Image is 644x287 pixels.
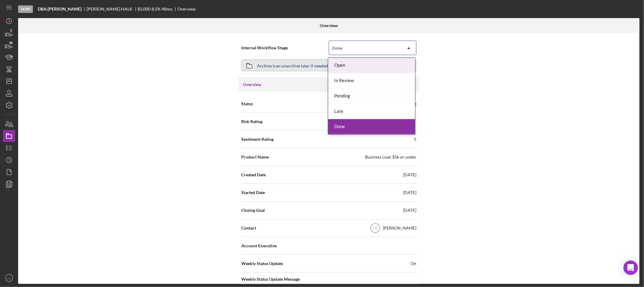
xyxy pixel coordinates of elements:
[241,45,329,51] span: Internal Workflow Stage
[243,82,261,88] h3: Overview
[241,101,253,107] span: Status
[414,136,416,142] div: 5
[38,7,82,11] b: DBA:[PERSON_NAME]
[241,276,416,282] span: Weekly Status Update Message
[152,7,161,11] div: 8.5 %
[365,154,416,160] div: Business Loan $5k or under
[241,207,265,213] span: Closing Goal
[241,119,262,125] span: Risk Rating
[403,190,416,196] div: [DATE]
[623,261,638,275] div: Open Intercom Messenger
[328,73,415,88] div: In Review
[241,190,265,196] span: Started Date
[383,225,416,231] div: [PERSON_NAME]
[18,5,33,13] div: Done
[328,58,415,73] div: Open
[241,59,416,71] button: Archive (can unarchive later if needed)
[162,7,172,11] div: 48 mo
[241,261,283,267] span: Weekly Status Update
[241,243,277,249] span: Account Executive
[373,226,378,230] text: LG
[138,6,151,11] span: $5,000
[7,276,11,280] text: LG
[328,88,415,104] div: Pending
[403,207,416,213] div: [DATE]
[87,7,138,11] div: [PERSON_NAME] HALK
[403,172,416,178] div: [DATE]
[328,104,415,119] div: Late
[257,60,329,71] div: Archive (can unarchive later if needed)
[178,7,196,11] div: Overview
[241,136,274,142] span: Sentiment Rating
[241,154,269,160] span: Product Name
[241,225,256,231] span: Contact
[332,46,342,51] div: Done
[411,261,416,267] span: On
[328,119,415,134] div: Done
[320,23,338,28] b: Overview
[241,172,266,178] span: Created Date
[3,272,15,284] button: LG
